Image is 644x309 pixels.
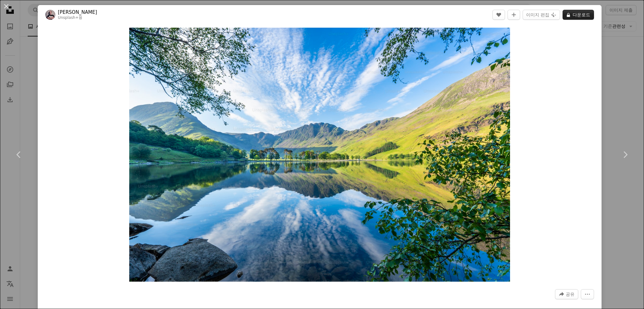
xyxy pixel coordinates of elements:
button: 컬렉션에 추가 [508,10,520,20]
a: Unsplash+ [58,15,79,20]
button: 좋아요 [492,10,505,20]
button: 이 이미지 공유 [555,289,578,299]
a: 다음 [606,124,644,185]
a: [PERSON_NAME] [58,9,97,15]
img: Jonny Gios의 프로필로 이동 [45,10,55,20]
span: 공유 [566,290,575,299]
button: 이 이미지 확대 [129,28,510,282]
button: 이미지 편집 [523,10,560,20]
button: 다운로드 [563,10,594,20]
div: 용 [58,15,97,20]
img: 푸른 하늘 아래 산으로 둘러싸인 호수 [129,28,510,282]
button: 더 많은 작업 [581,289,594,299]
